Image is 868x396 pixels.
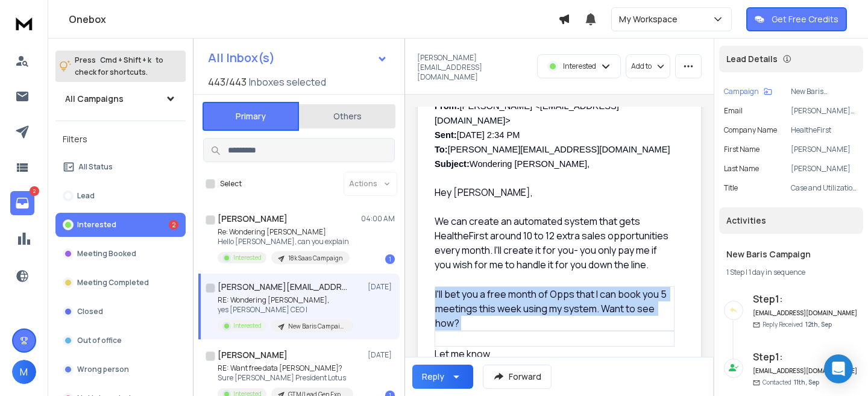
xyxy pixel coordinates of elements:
p: [PERSON_NAME] [791,164,858,174]
button: Out of office [55,328,186,353]
h1: All Inbox(s) [208,52,275,64]
a: 2 [10,191,34,215]
h1: Onebox [69,12,558,27]
p: First Name [724,145,759,154]
h1: New Baris Campaign [726,248,856,260]
p: 2 [30,186,39,196]
b: Subject: [435,159,470,169]
p: HealtheFirst [791,125,858,135]
button: Meeting Completed [55,271,186,295]
p: I'll bet you a free month of Opps that I can book you 5 meetings this week using my system. Want ... [435,287,674,330]
p: 04:00 AM [361,214,395,224]
p: New Baris Campaign [288,322,346,331]
div: Activities [719,207,863,234]
p: Company Name [724,125,777,135]
div: | [726,268,856,277]
p: [PERSON_NAME] [791,145,858,154]
p: [PERSON_NAME][EMAIL_ADDRESS][DOMAIN_NAME] [417,53,530,82]
div: Reply [422,371,444,383]
button: Primary [203,102,299,131]
span: [PERSON_NAME] <[EMAIL_ADDRESS][DOMAIN_NAME]> [DATE] 2:34 PM [PERSON_NAME][EMAIL_ADDRESS][DOMAIN_N... [435,101,670,169]
p: Lead Details [726,53,778,65]
button: Interested2 [55,213,186,237]
p: Add to [631,61,652,71]
span: 12th, Sep [805,320,832,328]
h6: [EMAIL_ADDRESS][DOMAIN_NAME] [753,309,858,318]
p: Last Name [724,164,759,174]
button: Wrong person [55,357,186,382]
p: Let me know [435,347,675,361]
button: Get Free Credits [746,7,847,31]
button: Others [299,103,395,130]
p: yes [PERSON_NAME] CEO | [218,305,353,315]
p: Interested [563,61,596,71]
p: Hello [PERSON_NAME], can you explain [218,237,350,247]
button: M [12,360,36,384]
p: Meeting Completed [77,278,149,288]
p: [DATE] [368,350,395,360]
p: Meeting Booked [77,249,136,259]
button: Campaign [724,87,772,96]
button: Meeting Booked [55,242,186,266]
p: Out of office [77,336,122,345]
button: Lead [55,184,186,208]
span: Cmd + Shift + k [98,53,153,67]
p: Hey [PERSON_NAME], [435,185,675,200]
p: [PERSON_NAME][EMAIL_ADDRESS][DOMAIN_NAME] [791,106,858,116]
p: title [724,183,738,193]
span: 1 Step [726,267,744,277]
button: All Inbox(s) [198,46,397,70]
h6: [EMAIL_ADDRESS][DOMAIN_NAME] [753,366,858,376]
p: Interested [233,253,262,262]
button: Forward [483,365,552,389]
p: Lead [77,191,95,201]
h3: Inboxes selected [249,75,326,89]
h1: [PERSON_NAME] [218,349,288,361]
span: 443 / 443 [208,75,247,89]
p: 18k Saas Campaign [288,254,342,263]
h6: Step 1 : [753,350,858,364]
b: To: [435,145,448,154]
h1: [PERSON_NAME] [218,213,288,225]
label: Select [220,179,242,189]
p: My Workspace [619,13,682,25]
p: We can create an automated system that gets HealtheFirst around 10 to 12 extra sales opportunitie... [435,214,675,272]
p: Wrong person [77,365,129,374]
p: [DATE] [368,282,395,292]
p: RE: Want free data [PERSON_NAME]? [218,363,353,373]
p: Contacted [763,378,819,387]
p: RE: Wondering [PERSON_NAME], [218,295,353,305]
div: 2 [169,220,178,230]
button: Closed [55,300,186,324]
p: Campaign [724,87,759,96]
p: Closed [77,307,103,316]
button: All Campaigns [55,87,186,111]
div: 1 [385,254,395,264]
p: Interested [77,220,116,230]
p: Case and Utilization Management Technology - CEO and Chairman of the Board [791,183,858,193]
p: Interested [233,321,262,330]
p: Reply Received [763,320,832,329]
p: Re: Wondering [PERSON_NAME] [218,227,350,237]
p: Sure [PERSON_NAME] President Lotus [218,373,353,383]
span: 11th, Sep [794,378,819,386]
h3: Filters [55,131,186,148]
span: From: [435,101,460,111]
h1: All Campaigns [65,93,124,105]
p: New Baris Campaign [791,87,858,96]
button: All Status [55,155,186,179]
p: Press to check for shortcuts. [75,54,163,78]
p: Get Free Credits [772,13,838,25]
h1: [PERSON_NAME][EMAIL_ADDRESS][DOMAIN_NAME] [218,281,350,293]
button: Reply [412,365,473,389]
p: Email [724,106,743,116]
div: Open Intercom Messenger [824,354,853,383]
h6: Step 1 : [753,292,858,306]
span: 1 day in sequence [749,267,805,277]
img: logo [12,12,36,34]
p: All Status [78,162,113,172]
b: Sent: [435,130,457,140]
